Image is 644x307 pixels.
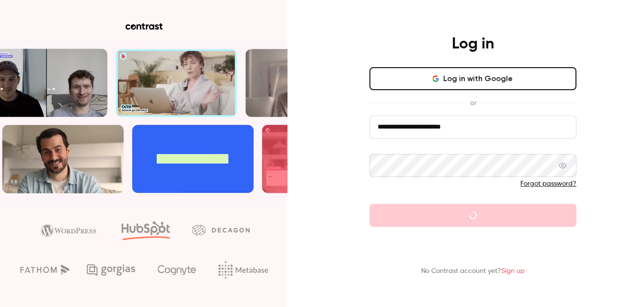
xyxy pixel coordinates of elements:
img: decagon [192,224,250,235]
p: No Contrast account yet? [421,266,525,276]
a: Forgot password? [520,180,576,187]
a: Sign up [501,268,525,274]
button: Log in with Google [369,67,576,90]
span: or [465,98,481,108]
h4: Log in [452,35,494,54]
